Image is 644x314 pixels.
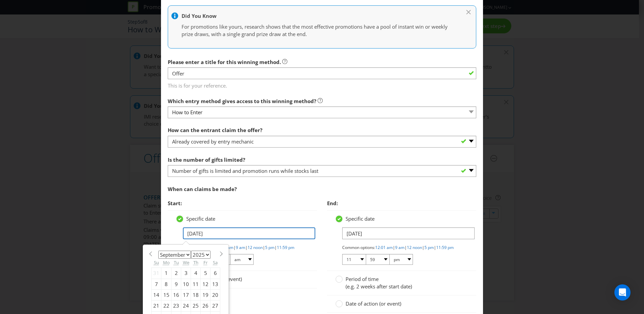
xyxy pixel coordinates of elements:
[181,290,191,301] div: 17
[395,245,405,250] a: 9 am
[191,279,201,289] div: 11
[346,276,379,282] span: Period of time
[152,290,161,301] div: 14
[174,259,179,265] abbr: Tuesday
[168,98,316,104] span: Which entry method gives access to this winning method?
[346,300,401,307] span: Date of action (or event)
[211,290,220,301] div: 20
[275,245,277,250] span: |
[201,279,211,289] div: 12
[171,279,181,289] div: 9
[154,259,159,265] abbr: Sunday
[183,227,315,239] input: DD/MM/YY
[236,245,245,250] a: 9 am
[346,215,375,222] span: Specific date
[152,301,161,311] div: 21
[405,245,407,250] span: |
[233,245,236,250] span: |
[211,268,220,279] div: 6
[181,268,191,279] div: 3
[424,245,434,250] a: 5 pm
[191,301,201,311] div: 25
[422,245,424,250] span: |
[163,259,170,265] abbr: Monday
[161,279,171,289] div: 8
[191,268,201,279] div: 4
[342,245,375,250] span: Common options:
[201,290,211,301] div: 19
[186,215,215,222] span: Specific date
[181,279,191,289] div: 10
[171,301,181,311] div: 23
[213,259,218,265] abbr: Saturday
[346,283,412,290] span: (e.g. 2 weeks after start date)
[342,227,475,239] input: DD/MM/YY
[168,186,237,192] span: When can claims be made?
[171,268,181,279] div: 2
[277,245,294,250] a: 11:59 pm
[375,245,393,250] a: 12:01 am
[161,301,171,311] div: 22
[152,279,161,289] div: 7
[168,59,281,65] span: Please enter a title for this winning method.
[393,245,395,250] span: |
[436,245,454,250] a: 11:59 pm
[171,290,181,301] div: 16
[182,23,456,38] p: For promotions like yours, research shows that the most effective promotions have a pool of insta...
[407,245,422,250] a: 12 noon
[191,290,201,301] div: 18
[181,301,191,311] div: 24
[434,245,436,250] span: |
[211,301,220,311] div: 27
[193,259,198,265] abbr: Thursday
[161,268,171,279] div: 1
[263,245,265,250] span: |
[201,268,211,279] div: 5
[201,301,211,311] div: 26
[168,127,262,133] span: How can the entrant claim the offer?
[168,156,245,163] span: Is the number of gifts limited?
[152,268,161,279] div: 31
[168,200,182,207] span: Start:
[327,200,338,207] span: End:
[168,80,476,89] span: This is for your reference.
[161,290,171,301] div: 15
[248,245,263,250] a: 12 noon
[265,245,275,250] a: 5 pm
[211,279,220,289] div: 13
[614,284,631,301] div: Open Intercom Messenger
[203,259,207,265] abbr: Friday
[245,245,248,250] span: |
[183,259,189,265] abbr: Wednesday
